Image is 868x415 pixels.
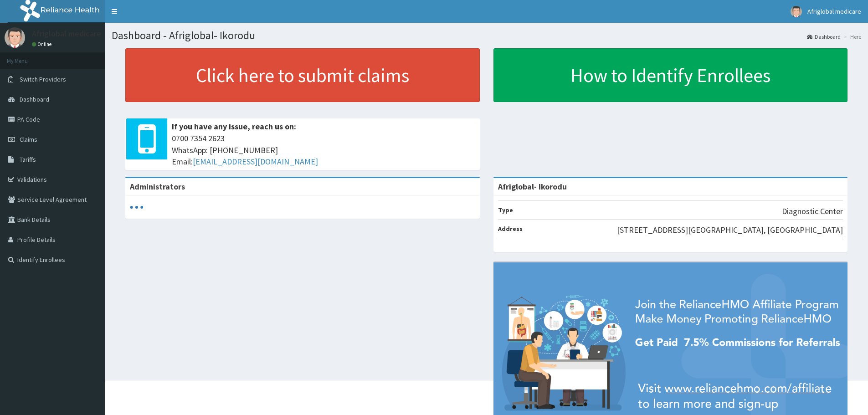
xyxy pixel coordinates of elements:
[112,30,861,41] h1: Dashboard - Afriglobal- Ikorodu
[498,181,567,192] strong: Afriglobal- Ikorodu
[807,7,861,15] span: Afriglobal medicare
[791,6,802,17] img: User Image
[172,133,475,168] span: 0700 7354 2623 WhatsApp: [PHONE_NUMBER] Email:
[5,27,25,48] img: User Image
[20,75,66,83] span: Switch Providers
[32,30,101,38] p: Afriglobal medicare
[807,33,841,41] a: Dashboard
[498,225,523,233] b: Address
[493,48,848,102] a: How to Identify Enrollees
[498,206,513,214] b: Type
[617,224,843,236] p: [STREET_ADDRESS][GEOGRAPHIC_DATA], [GEOGRAPHIC_DATA]
[172,121,296,132] b: If you have any issue, reach us on:
[20,95,49,103] span: Dashboard
[130,200,144,214] svg: audio-loading
[193,156,318,167] a: [EMAIL_ADDRESS][DOMAIN_NAME]
[842,33,861,41] li: Here
[20,155,36,164] span: Tariffs
[32,41,54,47] a: Online
[782,205,843,217] p: Diagnostic Center
[125,48,480,102] a: Click here to submit claims
[20,135,37,143] span: Claims
[130,181,185,192] b: Administrators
